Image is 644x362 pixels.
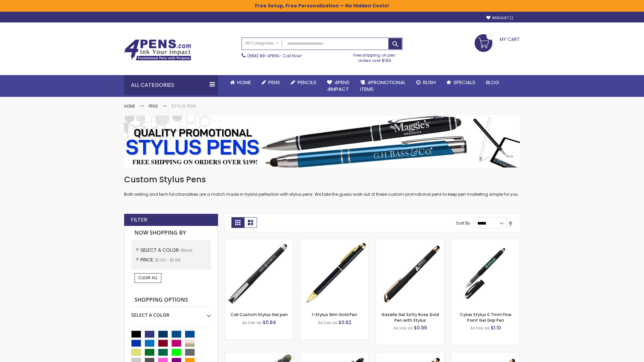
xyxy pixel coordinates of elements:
[138,275,158,281] span: Clear All
[225,239,293,244] a: Cali Custom Stylus Gel pen-Black
[124,174,520,185] h1: Custom Stylus Pens
[453,79,475,86] span: Specials
[242,38,282,49] a: All Categories
[491,324,501,331] span: $1.10
[225,75,256,90] a: Home
[247,53,302,59] span: - Call Now!
[376,352,444,358] a: Islander Softy Rose Gold Gel Pen with Stylus-Black
[171,103,196,109] strong: Stylus Pens
[247,53,279,59] a: (888) 88-4PENS
[124,103,135,109] a: Home
[268,79,280,86] span: Pens
[423,79,436,86] span: Rush
[393,325,413,331] span: As low as
[181,247,193,253] span: Black
[346,50,403,63] div: Free shipping on pen orders over $199
[414,324,427,331] span: $0.99
[141,256,155,263] span: Price
[245,41,279,46] span: All Categories
[242,320,262,325] span: As low as
[155,257,180,263] span: $1.00 - $1.99
[124,75,218,95] div: All Categories
[460,312,512,323] a: Cyber Stylus 0.7mm Fine Point Gel Grip Pen
[481,75,504,90] a: Blog
[230,312,288,317] a: Cali Custom Stylus Gel pen
[360,79,406,93] span: 4PROMOTIONAL ITEMS
[225,352,293,358] a: Souvenir® Jalan Highlighter Stylus Pen Combo-Black
[451,239,520,307] img: Cyber Stylus 0.7mm Fine Point Gel Grip Pen-Black
[231,217,244,228] strong: Grid
[486,79,499,86] span: Blog
[225,239,293,307] img: Cali Custom Stylus Gel pen-Black
[135,273,161,283] a: Clear All
[124,116,520,168] img: Stylus Pens
[322,75,355,97] a: 4Pens4impact
[441,75,481,90] a: Specials
[131,293,211,307] strong: Shopping Options
[124,174,520,197] div: Both writing and tech functionalities are a match made in hybrid perfection with stylus pens. We ...
[256,75,285,90] a: Pens
[456,220,470,226] label: Sort By
[376,239,444,307] img: Gazelle Gel Softy Rose Gold Pen with Stylus-Black
[301,352,369,358] a: Custom Soft Touch® Metal Pens with Stylus-Black
[376,239,444,244] a: Gazelle Gel Softy Rose Gold Pen with Stylus-Black
[149,103,158,109] a: Pens
[301,239,369,244] a: I-Stylus Slim Gold-Black
[318,320,337,325] span: As low as
[451,352,520,358] a: Gazelle Gel Softy Rose Gold Pen with Stylus - ColorJet-Black
[285,75,322,90] a: Pencils
[312,312,357,317] a: I-Stylus Slim Gold Pen
[355,75,411,97] a: 4PROMOTIONALITEMS
[301,239,369,307] img: I-Stylus Slim Gold-Black
[381,312,439,323] a: Gazelle Gel Softy Rose Gold Pen with Stylus
[411,75,441,90] a: Rush
[327,79,350,93] span: 4Pens 4impact
[298,79,316,86] span: Pencils
[470,325,490,331] span: As low as
[131,307,211,318] div: Select A Color
[141,247,181,253] span: Select A Color
[124,39,191,61] img: 4Pens Custom Pens and Promotional Products
[131,226,211,240] strong: Now Shopping by
[486,15,513,20] a: Wishlist
[131,216,147,224] strong: Filter
[237,79,251,86] span: Home
[338,319,352,326] span: $0.82
[263,319,276,326] span: $0.84
[451,239,520,244] a: Cyber Stylus 0.7mm Fine Point Gel Grip Pen-Black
